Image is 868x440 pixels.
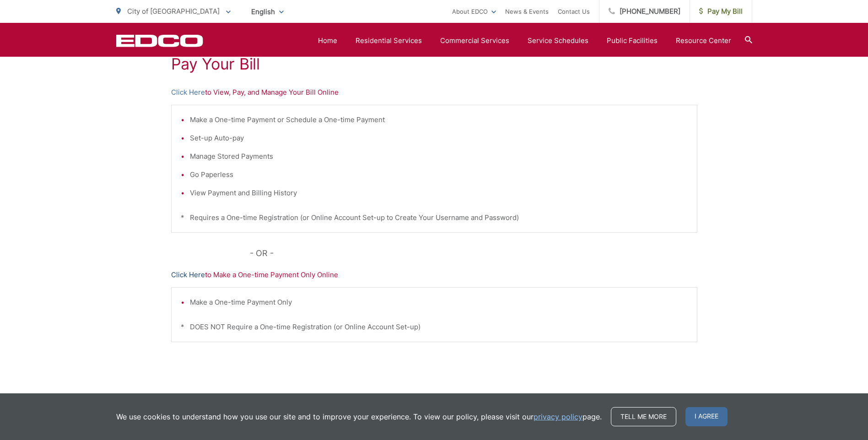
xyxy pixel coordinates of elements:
[190,133,688,144] li: Set-up Auto-pay
[685,407,728,426] span: I agree
[190,169,688,180] li: Go Paperless
[607,35,658,46] a: Public Facilities
[190,188,688,199] li: View Payment and Billing History
[171,55,697,73] h1: Pay Your Bill
[190,114,688,125] li: Make a One-time Payment or Schedule a One-time Payment
[699,6,743,17] span: Pay My Bill
[171,87,697,98] p: to View, Pay, and Manage Your Bill Online
[171,269,697,280] p: to Make a One-time Payment Only Online
[127,7,220,16] span: City of [GEOGRAPHIC_DATA]
[190,151,688,162] li: Manage Stored Payments
[190,297,688,308] li: Make a One-time Payment Only
[676,35,731,46] a: Resource Center
[534,411,582,422] a: privacy policy
[116,34,203,47] a: EDCD logo. Return to the homepage.
[244,4,291,20] span: English
[171,87,205,98] a: Click Here
[116,411,602,422] p: We use cookies to understand how you use our site and to improve your experience. To view our pol...
[318,35,337,46] a: Home
[528,35,588,46] a: Service Schedules
[181,212,688,223] p: * Requires a One-time Registration (or Online Account Set-up to Create Your Username and Password)
[505,6,549,17] a: News & Events
[171,269,205,280] a: Click Here
[558,6,590,17] a: Contact Us
[356,35,422,46] a: Residential Services
[611,407,676,426] a: Tell me more
[181,322,688,333] p: * DOES NOT Require a One-time Registration (or Online Account Set-up)
[440,35,509,46] a: Commercial Services
[250,247,697,260] p: - OR -
[452,6,496,17] a: About EDCO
